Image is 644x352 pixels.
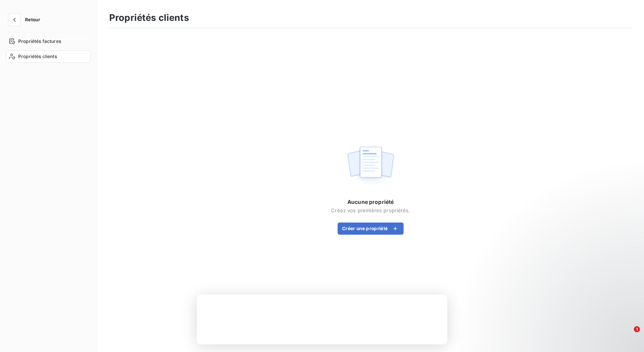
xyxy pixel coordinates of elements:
[346,142,395,189] img: empty state
[6,51,91,63] a: Propriétés clients
[18,53,57,60] span: Propriétés clients
[331,207,410,213] span: Créez vos premières propriétés.
[197,295,447,344] iframe: Enquête de LeanPay
[6,35,91,47] a: Propriétés factures
[347,198,394,206] span: Aucune propriété
[492,278,644,331] iframe: Intercom notifications message
[109,11,189,25] h3: Propriétés clients
[6,14,46,26] button: Retour
[618,326,636,344] iframe: Intercom live chat
[18,38,61,45] span: Propriétés factures
[25,17,40,22] span: Retour
[338,223,404,235] button: Créer une propriété
[634,326,640,332] span: 1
